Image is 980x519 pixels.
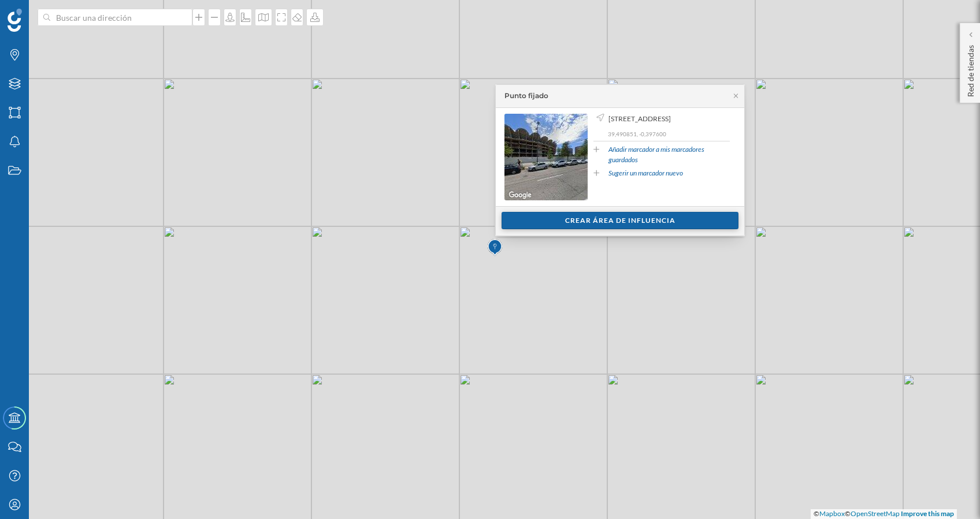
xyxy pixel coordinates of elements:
img: streetview [504,114,588,200]
a: Sugerir un marcador nuevo [608,168,683,178]
a: Mapbox [819,509,845,518]
span: [STREET_ADDRESS] [608,114,671,124]
span: Soporte [23,8,64,18]
p: Red de tiendas [965,40,977,97]
img: Geoblink Logo [8,9,22,32]
div: © © [811,509,957,519]
a: OpenStreetMap [851,509,900,518]
img: Marker [488,236,502,259]
p: 39,490851, -0,397600 [608,130,730,138]
a: Añadir marcador a mis marcadores guardados [608,144,730,165]
a: Improve this map [901,509,954,518]
div: Punto fijado [504,91,548,101]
